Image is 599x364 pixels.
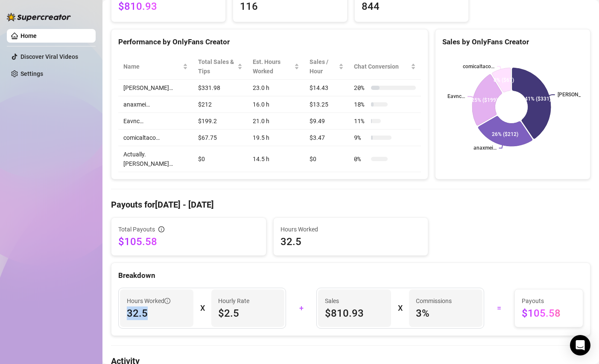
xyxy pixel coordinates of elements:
img: logo-BBDzfeDw.svg [7,13,71,21]
th: Sales / Hour [304,54,349,80]
a: Discover Viral Videos [20,53,78,60]
span: 11 % [354,116,368,126]
span: Hours Worked [281,225,421,234]
text: anaxmei… [473,145,497,151]
td: $14.43 [304,80,349,96]
div: + [291,301,311,315]
td: $212 [193,96,248,113]
span: $105.58 [522,306,576,320]
div: X [200,301,205,315]
span: Sales / Hour [310,57,337,76]
td: 14.5 h [248,146,304,172]
td: comicaltaco… [118,130,193,146]
td: 21.0 h [248,113,304,130]
td: $0 [304,146,349,172]
span: info-circle [164,298,170,304]
article: Hourly Rate [218,296,249,306]
span: 3 % [416,306,476,320]
div: Open Intercom Messenger [570,335,590,355]
div: X [398,301,402,315]
text: comicaltaco… [463,64,495,69]
div: Est. Hours Worked [253,57,292,76]
td: [PERSON_NAME]… [118,80,193,96]
td: Actually.[PERSON_NAME]… [118,146,193,172]
span: Name [123,62,181,71]
span: $810.93 [325,306,385,320]
div: Sales by OnlyFans Creator [442,36,583,48]
span: 0 % [354,154,368,164]
td: Eavnc… [118,113,193,130]
td: $331.98 [193,80,248,96]
span: Hours Worked [127,296,170,306]
span: 20 % [354,83,368,92]
td: $13.25 [304,96,349,113]
td: 16.0 h [248,96,304,113]
span: $2.5 [218,306,278,320]
a: Settings [20,70,43,77]
th: Total Sales & Tips [193,54,248,80]
td: $3.47 [304,130,349,146]
h4: Payouts for [DATE] - [DATE] [111,199,590,211]
td: $9.49 [304,113,349,130]
span: $105.58 [118,235,259,248]
span: Sales [325,296,385,306]
div: Breakdown [118,270,583,281]
td: $0 [193,146,248,172]
article: Commissions [416,296,452,306]
td: anaxmei… [118,96,193,113]
div: Performance by OnlyFans Creator [118,36,421,48]
span: info-circle [158,226,164,232]
td: 23.0 h [248,80,304,96]
text: Eavnc… [447,94,465,100]
span: 32.5 [127,306,187,320]
th: Chat Conversion [349,54,421,80]
span: Payouts [522,296,576,306]
a: Home [20,32,37,39]
span: 9 % [354,133,368,142]
span: 32.5 [281,235,421,248]
td: $67.75 [193,130,248,146]
td: $199.2 [193,113,248,130]
th: Name [118,54,193,80]
div: = [489,301,509,315]
span: 18 % [354,100,368,109]
span: Total Sales & Tips [198,57,236,76]
span: Chat Conversion [354,62,409,71]
span: Total Payouts [118,225,155,234]
td: 19.5 h [248,130,304,146]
